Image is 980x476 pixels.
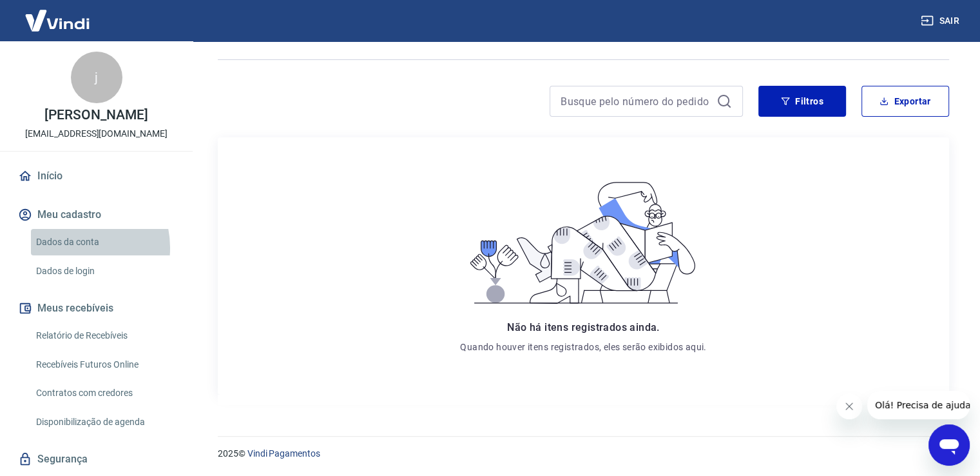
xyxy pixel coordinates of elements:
[460,341,706,353] p: Quando houver itens registrados, eles serão exibidos aqui.
[8,9,108,19] span: Olá! Precisa de ajuda?
[25,127,168,141] p: [EMAIL_ADDRESS][DOMAIN_NAME]
[928,424,970,466] iframe: Botão para abrir a janela de mensagens
[758,86,846,117] button: Filtros
[31,258,177,284] a: Dados de login
[31,380,177,406] a: Contratos com credores
[836,393,862,419] iframe: Fechar mensagem
[861,86,949,117] button: Exportar
[15,445,177,473] a: Segurança
[867,391,970,419] iframe: Mensagem da empresa
[31,322,177,349] a: Relatório de Recebíveis
[507,321,659,333] span: Não há itens registrados ainda.
[15,294,177,322] button: Meus recebíveis
[31,409,177,435] a: Disponibilização de agenda
[247,448,320,459] a: Vindi Pagamentos
[31,352,177,378] a: Recebíveis Futuros Online
[71,52,122,103] div: j
[918,9,965,33] button: Sair
[561,92,711,111] input: Busque pelo número do pedido
[15,201,177,229] button: Meu cadastro
[15,1,99,40] img: Vindi
[31,229,177,255] a: Dados da conta
[44,108,148,122] p: [PERSON_NAME]
[218,447,949,461] p: 2025 ©
[15,162,177,190] a: Início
